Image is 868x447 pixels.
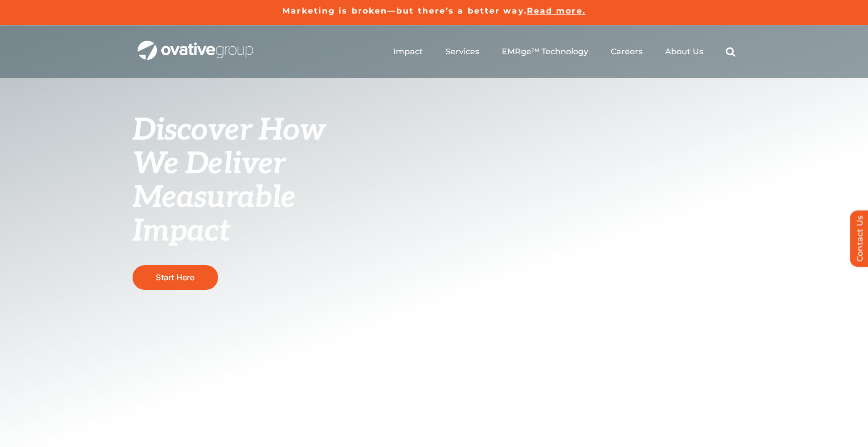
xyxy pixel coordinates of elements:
[502,47,588,57] a: EMRge™ Technology
[282,6,527,16] a: Marketing is broken—but there’s a better way.
[611,47,642,57] a: Careers
[527,6,586,16] a: Read more.
[138,40,253,49] a: OG_Full_horizontal_WHT
[133,146,295,250] span: We Deliver Measurable Impact
[393,36,735,68] nav: Menu
[726,47,735,57] a: Search
[393,47,423,57] a: Impact
[446,47,479,57] a: Services
[133,113,325,149] span: Discover How
[156,272,194,282] span: Start Here
[133,265,218,290] a: Start Here
[665,47,703,57] a: About Us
